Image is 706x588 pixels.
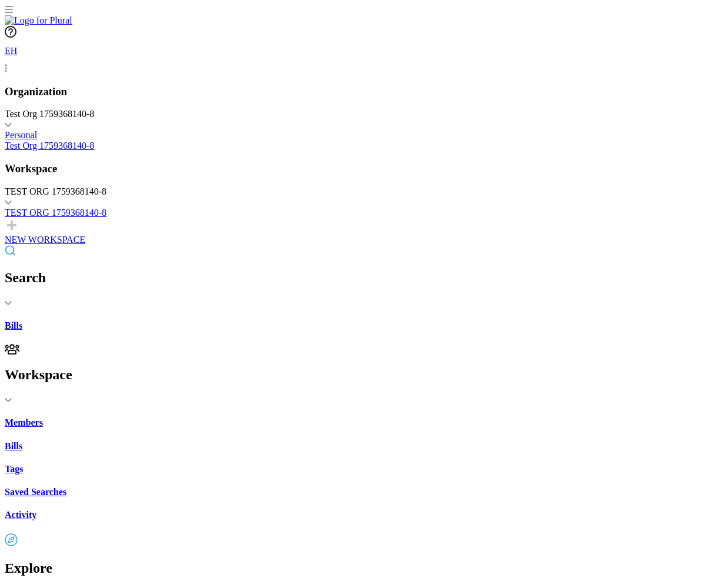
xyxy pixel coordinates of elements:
a: Bills [5,441,701,452]
img: Logo for Plural [5,15,72,26]
div: EH [5,40,28,64]
a: Members [5,417,701,428]
div: TEST ORG 1759368140-8 [5,186,701,197]
a: Saved Searches [5,487,701,497]
h3: Workspace [5,162,701,175]
a: Activity [5,510,701,520]
a: Personal [5,130,701,141]
a: Test Org 1759368140-8 [5,141,701,151]
a: Bills [5,320,701,331]
h2: Search [5,270,701,286]
a: NEW WORKSPACE [5,218,701,245]
a: EH [5,40,701,73]
h2: Workspace [5,367,701,383]
div: NEW WORKSPACE [5,235,701,245]
h3: Organization [5,85,701,98]
a: Tags [5,464,701,475]
div: Test Org 1759368140-8 [5,109,701,119]
a: TEST ORG 1759368140-8 [5,208,701,218]
h2: Explore [5,560,701,576]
